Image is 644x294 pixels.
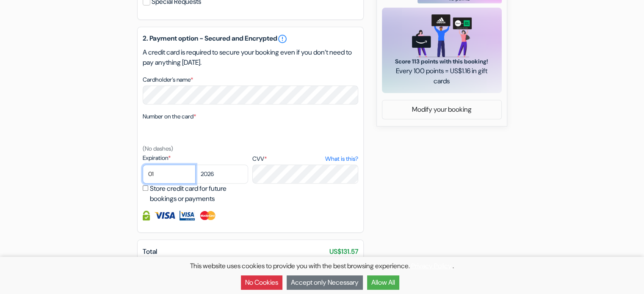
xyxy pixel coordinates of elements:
button: Allow All [367,275,399,290]
p: This website uses cookies to provide you with the best browsing experience. . [4,261,640,271]
label: Store credit card for future bookings or payments [150,184,251,204]
img: Visa Electron [180,211,195,220]
label: CVV [252,154,358,163]
button: Accept only Necessary [287,275,363,290]
button: No Cookies [241,275,282,290]
a: What is this? [325,154,358,163]
label: Number on the card [143,112,196,121]
a: Modify your booking [382,102,501,118]
span: US$131.57 [329,247,358,257]
span: Every 100 points = US$1.16 in gift cards [392,66,492,86]
a: Privacy Policy. [411,261,453,270]
label: Expiration [143,154,248,162]
h5: 2. Payment option - Secured and Encrypted [143,34,358,44]
img: gift_card_hero_new.png [412,14,472,57]
img: Credit card information fully secured and encrypted [143,211,150,220]
img: Visa [154,211,175,220]
small: (No dashes) [143,145,173,152]
a: error_outline [277,34,287,44]
label: Cardholder’s name [143,75,193,84]
span: Score 113 points with this booking! [392,57,492,66]
span: Total [143,247,157,256]
img: Master Card [199,211,216,220]
p: A credit card is required to secure your booking even if you don’t need to pay anything [DATE]. [143,47,358,68]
